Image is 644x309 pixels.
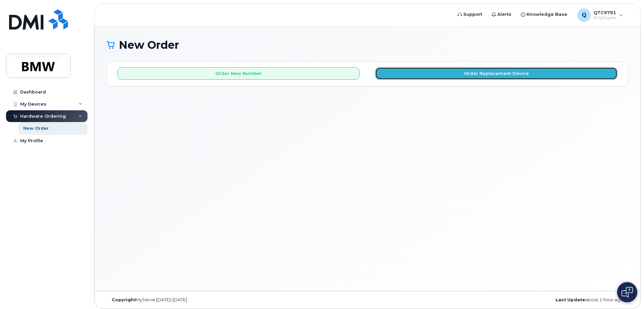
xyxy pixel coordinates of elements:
[107,39,628,51] h1: New Order
[117,67,360,80] button: Order New Number
[454,297,628,303] div: about 1 hour ago
[621,287,633,298] img: Open chat
[107,297,281,303] div: MyServe [DATE]–[DATE]
[112,297,136,302] strong: Copyright
[556,297,585,302] strong: Last Update
[375,67,617,80] button: Order Replacement Device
